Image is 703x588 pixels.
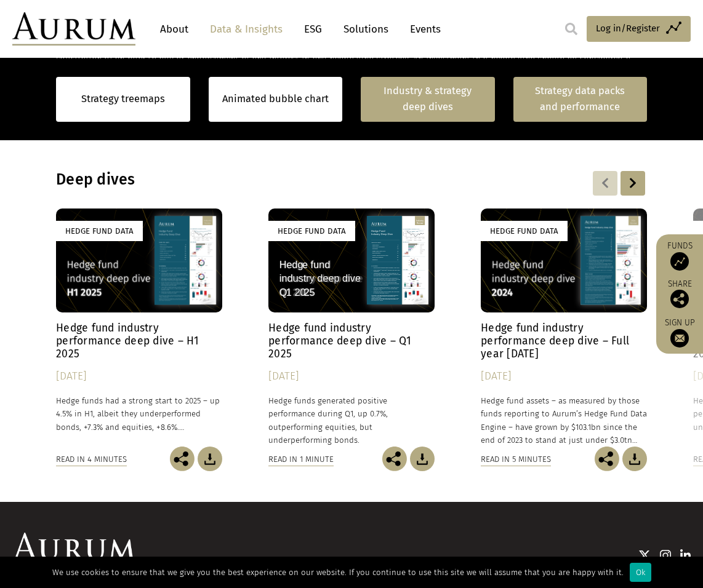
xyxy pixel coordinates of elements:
[662,280,697,308] div: Share
[481,322,647,360] h4: Hedge fund industry performance deep dive – Full year [DATE]
[56,322,222,360] h4: Hedge fund industry performance deep dive – H1 2025
[382,447,407,471] img: Share this post
[670,290,689,308] img: Share this post
[56,394,222,433] p: Hedge funds had a strong start to 2025 – up 4.5% in H1, albeit they underperformed bonds, +7.3% a...
[596,21,660,36] span: Log in/Register
[222,91,329,107] a: Animated bubble chart
[81,91,165,107] a: Strategy treemaps
[630,563,651,582] div: Ok
[268,209,435,447] a: Hedge Fund Data Hedge fund industry performance deep dive – Q1 2025 [DATE] Hedge funds generated ...
[268,221,355,241] div: Hedge Fund Data
[565,23,577,35] img: search.svg
[680,549,691,562] img: Linkedin icon
[12,533,135,566] img: Aurum Logo
[298,18,328,41] a: ESG
[337,18,395,41] a: Solutions
[56,209,222,447] a: Hedge Fund Data Hedge fund industry performance deep dive – H1 2025 [DATE] Hedge funds had a stro...
[56,221,143,241] div: Hedge Fund Data
[268,453,334,466] div: Read in 1 minute
[638,549,651,562] img: Twitter icon
[595,447,619,471] img: Share this post
[204,18,289,41] a: Data & Insights
[56,170,488,189] h3: Deep dives
[481,394,647,447] p: Hedge fund assets – as measured by those funds reporting to Aurum’s Hedge Fund Data Engine – have...
[268,394,435,447] p: Hedge funds generated positive performance during Q1, up 0.7%, outperforming equities, but underp...
[481,221,568,241] div: Hedge Fund Data
[268,368,435,385] div: [DATE]
[622,447,647,471] img: Download Article
[670,252,689,271] img: Access Funds
[513,77,648,122] a: Strategy data packs and performance
[56,453,127,466] div: Read in 4 minutes
[481,209,647,447] a: Hedge Fund Data Hedge fund industry performance deep dive – Full year [DATE] [DATE] Hedge fund as...
[268,322,435,360] h4: Hedge fund industry performance deep dive – Q1 2025
[198,447,222,471] img: Download Article
[361,77,495,122] a: Industry & strategy deep dives
[170,447,195,471] img: Share this post
[481,453,551,466] div: Read in 5 minutes
[662,317,697,348] a: Sign up
[404,18,441,41] a: Events
[587,16,691,42] a: Log in/Register
[670,329,689,348] img: Sign up to our newsletter
[662,240,697,271] a: Funds
[410,447,435,471] img: Download Article
[481,368,647,385] div: [DATE]
[660,549,671,562] img: Instagram icon
[154,18,195,41] a: About
[12,12,135,46] img: Aurum
[56,368,222,385] div: [DATE]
